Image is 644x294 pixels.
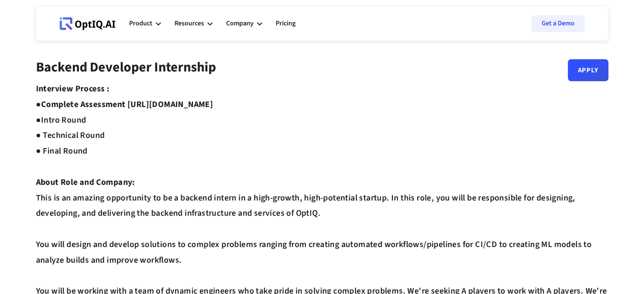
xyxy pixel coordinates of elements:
[36,58,216,77] strong: Backend Developer Internship
[568,59,608,81] a: Apply
[174,11,213,36] div: Resources
[36,83,110,95] strong: Interview Process :
[129,18,152,29] div: Product
[60,11,116,36] a: Webflow Homepage
[226,11,262,36] div: Company
[226,18,254,29] div: Company
[276,11,296,36] a: Pricing
[60,30,60,30] div: Webflow Homepage
[36,99,213,126] strong: Complete Assessment [URL][DOMAIN_NAME] ●
[36,176,135,188] strong: About Role and Company:
[129,11,161,36] div: Product
[174,18,204,29] div: Resources
[531,15,585,32] a: Get a Demo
